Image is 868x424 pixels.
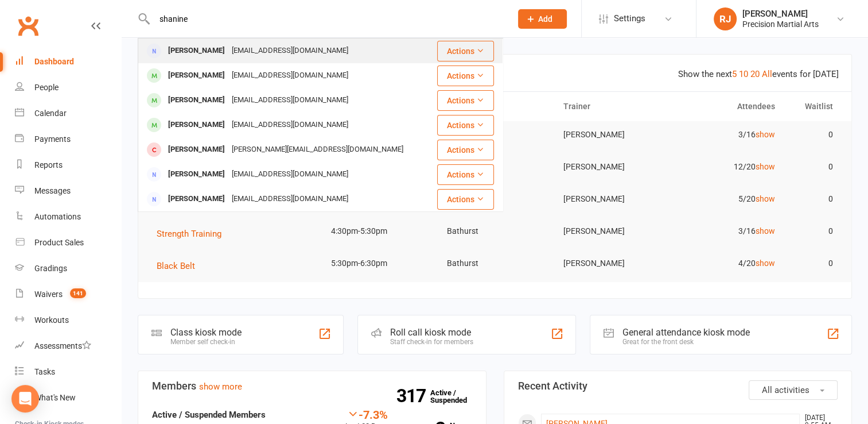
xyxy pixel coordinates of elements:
td: [PERSON_NAME] [553,186,670,213]
span: Settings [614,6,645,32]
td: 0 [785,186,843,213]
a: All [762,69,772,79]
td: [PERSON_NAME] [553,153,670,180]
a: Messages [15,178,121,204]
td: 0 [785,218,843,245]
a: Workouts [15,307,121,333]
td: Bathurst [437,218,553,245]
a: Reports [15,152,121,178]
div: Open Intercom Messenger [11,385,39,413]
div: [EMAIL_ADDRESS][DOMAIN_NAME] [228,43,352,59]
div: [PERSON_NAME] [742,9,819,19]
td: [PERSON_NAME] [553,218,670,245]
div: [EMAIL_ADDRESS][DOMAIN_NAME] [228,191,352,207]
a: People [15,75,121,101]
div: Workouts [34,315,69,325]
button: Actions [437,41,494,61]
div: [EMAIL_ADDRESS][DOMAIN_NAME] [228,117,352,133]
a: 317Active / Suspended [430,380,481,413]
span: Strength Training [157,229,221,239]
button: Actions [437,115,494,136]
div: Show the next events for [DATE] [678,67,839,81]
div: Waivers [34,290,63,299]
div: Staff check-in for members [390,338,473,346]
div: [PERSON_NAME] [165,166,228,183]
a: Assessments [15,333,121,359]
td: 3/16 [669,218,785,245]
div: -7.3% [345,408,388,421]
button: Actions [437,189,494,210]
button: All activities [749,380,838,400]
div: Reports [34,160,63,169]
div: [PERSON_NAME] [165,67,228,84]
div: [PERSON_NAME] [165,92,228,109]
div: Great for the front desk [622,338,750,346]
td: 5/20 [669,186,785,213]
div: [EMAIL_ADDRESS][DOMAIN_NAME] [228,92,352,109]
td: Bathurst [437,250,553,277]
div: [PERSON_NAME] [165,43,228,59]
span: Black Belt [157,261,195,271]
div: Messages [34,186,71,195]
div: [EMAIL_ADDRESS][DOMAIN_NAME] [228,67,352,84]
td: 0 [785,153,843,180]
th: Waitlist [785,92,843,121]
a: Product Sales [15,230,121,256]
div: Precision Martial Arts [742,19,819,29]
td: 3/16 [669,121,785,148]
h3: Recent Activity [518,380,838,392]
div: [PERSON_NAME] [165,191,228,207]
div: Automations [34,212,81,221]
div: [PERSON_NAME] [165,117,228,133]
div: Product Sales [34,238,84,247]
a: show [756,162,775,171]
td: 12/20 [669,153,785,180]
td: 0 [785,121,843,148]
a: Waivers 141 [15,282,121,307]
a: show [756,194,775,203]
td: 0 [785,250,843,277]
strong: Active / Suspended Members [152,410,266,420]
div: [PERSON_NAME] [165,141,228,158]
a: show [756,130,775,139]
input: Search... [151,11,503,27]
div: Calendar [34,109,67,118]
span: 141 [70,288,86,298]
div: [PERSON_NAME][EMAIL_ADDRESS][DOMAIN_NAME] [228,141,407,158]
div: Gradings [34,264,67,273]
button: Black Belt [157,259,203,273]
a: Payments [15,126,121,152]
a: show [756,226,775,236]
button: Actions [437,164,494,185]
strong: 317 [396,387,430,404]
div: Class kiosk mode [170,327,242,338]
div: Member self check-in [170,338,242,346]
td: 5:30pm-6:30pm [321,250,437,277]
div: [EMAIL_ADDRESS][DOMAIN_NAME] [228,166,352,183]
span: Add [538,14,552,24]
a: Dashboard [15,49,121,75]
div: General attendance kiosk mode [622,327,750,338]
th: Attendees [669,92,785,121]
a: show [756,259,775,268]
a: What's New [15,385,121,411]
div: Dashboard [34,57,74,66]
a: 5 [732,69,737,79]
a: Clubworx [14,11,42,40]
div: Payments [34,134,71,144]
span: All activities [762,385,809,395]
button: Strength Training [157,227,229,241]
td: 4:30pm-5:30pm [321,218,437,245]
th: Trainer [553,92,670,121]
div: What's New [34,393,76,402]
a: Gradings [15,256,121,282]
td: [PERSON_NAME] [553,250,670,277]
a: 10 [739,69,748,79]
button: Actions [437,65,494,86]
button: Actions [437,140,494,160]
button: Actions [437,90,494,111]
div: RJ [714,7,737,30]
td: [PERSON_NAME] [553,121,670,148]
td: 4/20 [669,250,785,277]
a: show more [199,381,242,392]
